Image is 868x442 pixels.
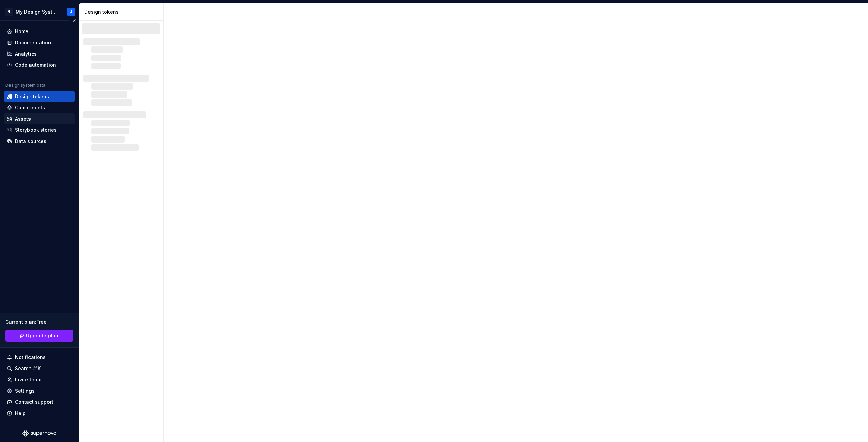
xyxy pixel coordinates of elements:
div: Invite team [15,376,41,383]
div: Design system data [5,83,45,88]
div: A [70,9,73,15]
a: Upgrade plan [5,330,73,342]
a: Home [4,26,75,37]
div: Home [15,28,28,35]
div: Settings [15,387,35,394]
div: Current plan : Free [5,319,73,325]
button: Collapse sidebar [69,16,79,25]
button: Notifications [4,352,75,363]
div: N [5,8,13,16]
div: Assets [15,115,31,122]
a: Invite team [4,374,75,385]
div: Documentation [15,39,51,46]
div: Help [15,410,26,417]
span: Upgrade plan [26,332,58,339]
button: Help [4,408,75,419]
a: Analytics [4,48,75,59]
a: Documentation [4,37,75,48]
div: Search ⌘K [15,365,41,372]
svg: Supernova Logo [22,430,56,437]
div: Notifications [15,354,46,361]
div: Data sources [15,138,46,145]
button: Contact support [4,397,75,407]
a: Storybook stories [4,125,75,135]
a: Data sources [4,136,75,147]
div: Analytics [15,50,37,57]
a: Settings [4,385,75,396]
div: Design tokens [15,93,49,100]
div: Storybook stories [15,127,57,133]
button: NMy Design SystemA [1,4,77,19]
button: Search ⌘K [4,363,75,374]
a: Components [4,102,75,113]
div: Components [15,104,45,111]
a: Code automation [4,60,75,70]
a: Design tokens [4,91,75,102]
div: Design tokens [84,8,161,15]
div: My Design System [16,8,59,15]
div: Code automation [15,62,56,68]
div: Contact support [15,399,53,405]
a: Assets [4,113,75,124]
